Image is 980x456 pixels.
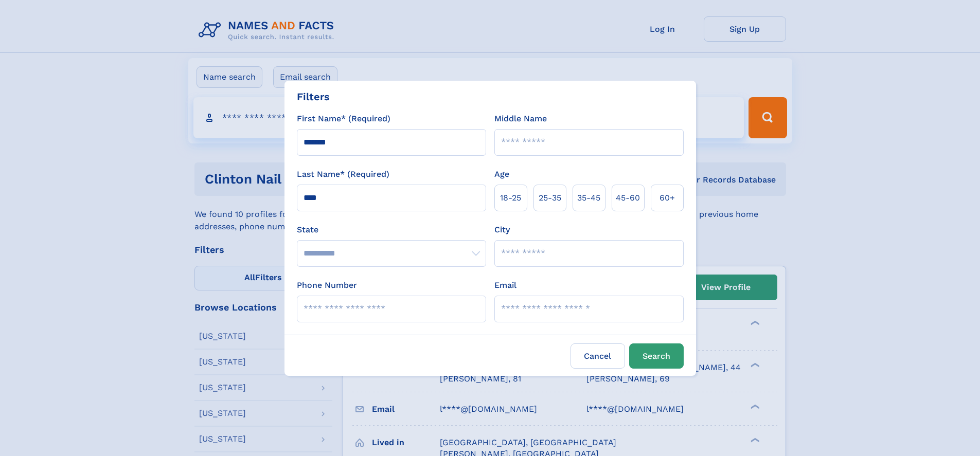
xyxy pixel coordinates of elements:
[494,168,509,180] label: Age
[494,113,547,125] label: Middle Name
[297,279,357,291] label: Phone Number
[629,343,684,369] button: Search
[494,279,516,291] label: Email
[494,224,510,236] label: City
[500,192,521,204] span: 18‑25
[297,224,486,236] label: State
[297,113,390,125] label: First Name* (Required)
[616,192,640,204] span: 45‑60
[539,192,561,204] span: 25‑35
[577,192,600,204] span: 35‑45
[660,192,675,204] span: 60+
[297,89,330,104] div: Filters
[297,168,389,180] label: Last Name* (Required)
[571,343,625,369] label: Cancel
